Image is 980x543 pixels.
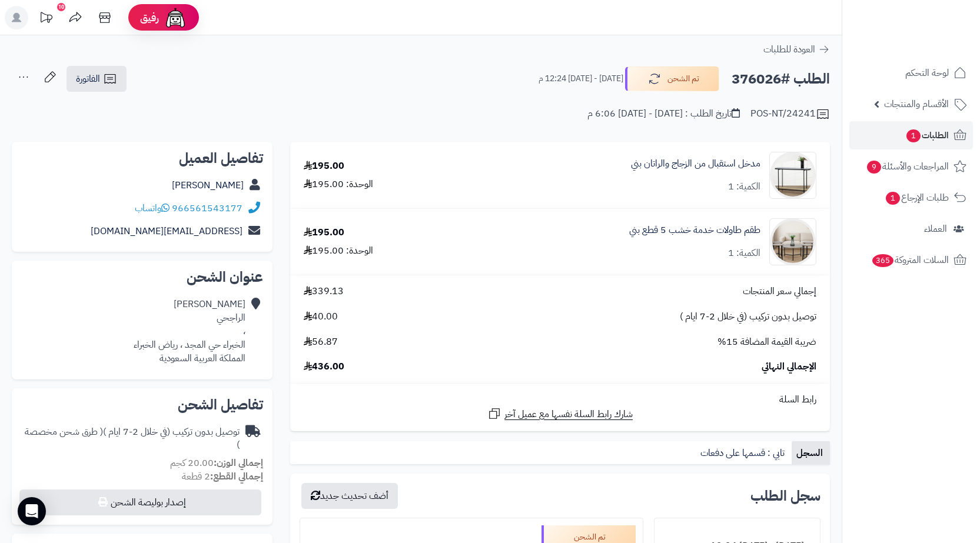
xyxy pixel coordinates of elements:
div: 10 [57,3,65,11]
a: تابي : قسمها على دفعات [696,441,792,465]
strong: إجمالي الوزن: [214,456,263,470]
div: توصيل بدون تركيب (في خلال 2-7 ايام ) [21,425,240,452]
span: العودة للطلبات [763,42,815,56]
div: Open Intercom Messenger [18,497,46,525]
a: لوحة التحكم [849,59,973,87]
a: شارك رابط السلة نفسها مع عميل آخر [487,407,633,421]
small: 20.00 كجم [170,456,263,470]
a: تحديثات المنصة [31,6,61,32]
div: الكمية: 1 [728,246,760,260]
a: الطلبات1 [849,121,973,149]
h3: سجل الطلب [750,489,820,503]
div: تاريخ الطلب : [DATE] - [DATE] 6:06 م [587,107,740,121]
button: أضف تحديث جديد [301,483,398,509]
span: السلات المتروكة [871,252,949,268]
strong: إجمالي القطع: [210,469,263,484]
h2: تفاصيل الشحن [21,398,263,412]
img: logo-2.png [900,21,969,46]
small: 2 قطعة [182,469,263,484]
a: 966561543177 [172,201,242,215]
div: 195.00 [304,159,344,173]
div: الوحدة: 195.00 [304,244,373,258]
h2: الطلب #376026 [732,67,830,91]
a: [PERSON_NAME] [172,178,244,192]
div: رابط السلة [295,393,825,407]
a: الفاتورة [67,66,127,92]
div: الكمية: 1 [728,180,760,194]
span: الإجمالي النهائي [762,360,816,374]
span: الطلبات [905,127,949,144]
a: السجل [792,441,830,465]
span: 1 [906,129,921,142]
span: ضريبة القيمة المضافة 15% [717,335,816,349]
span: الفاتورة [76,72,100,86]
span: 365 [872,254,894,267]
span: العملاء [924,221,947,237]
span: إجمالي سعر المنتجات [743,285,816,298]
span: 9 [866,160,881,174]
div: [PERSON_NAME] الراجحي ، الخبراء حي المجد ، رياض الخبراء المملكة العربية السعودية [134,298,245,365]
h2: عنوان الشحن [21,270,263,284]
span: رفيق [140,11,159,25]
span: ( طرق شحن مخصصة ) [25,425,240,452]
span: طلبات الإرجاع [885,189,949,206]
a: [EMAIL_ADDRESS][DOMAIN_NAME] [91,224,242,238]
a: السلات المتروكة365 [849,246,973,274]
div: الوحدة: 195.00 [304,178,373,191]
span: 339.13 [304,285,344,298]
a: مدخل استقبال من الزجاج والراتان بني [631,157,760,171]
span: شارك رابط السلة نفسها مع عميل آخر [504,408,633,421]
span: 436.00 [304,360,344,374]
a: العملاء [849,215,973,243]
img: 1756382107-1-90x90.jpg [770,218,816,265]
span: لوحة التحكم [905,65,949,81]
div: POS-NT/24241 [750,107,830,121]
small: [DATE] - [DATE] 12:24 م [539,73,623,85]
img: 1751870840-1-90x90.jpg [770,152,816,199]
span: 56.87 [304,335,338,349]
span: المراجعات والأسئلة [866,158,949,175]
button: إصدار بوليصة الشحن [19,489,261,515]
h2: تفاصيل العميل [21,151,263,165]
span: توصيل بدون تركيب (في خلال 2-7 ايام ) [680,310,816,324]
div: 195.00 [304,226,344,239]
a: واتساب [135,201,170,215]
a: طلبات الإرجاع1 [849,184,973,212]
span: 1 [885,191,900,205]
img: ai-face.png [164,6,187,29]
span: 40.00 [304,310,338,324]
span: الأقسام والمنتجات [884,96,949,112]
a: المراجعات والأسئلة9 [849,152,973,181]
a: العودة للطلبات [763,42,830,56]
button: تم الشحن [625,66,719,91]
a: طقم طاولات خدمة خشب 5 قطع بني [629,224,760,237]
